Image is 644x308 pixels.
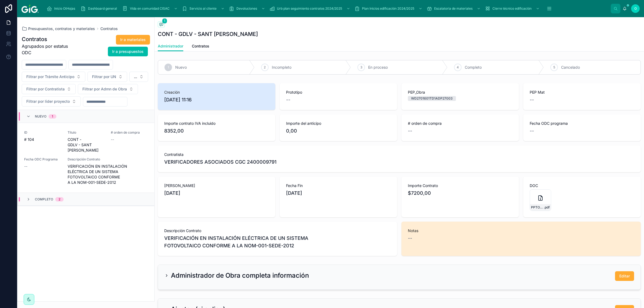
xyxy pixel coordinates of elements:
div: WD2701601TD1ADP27003 [411,96,453,101]
span: -- [408,127,412,135]
a: Urb plan seguimiento contratos 2024/2025 [268,4,353,13]
span: Nuevo [175,65,187,70]
span: Filtrar por UN [92,74,116,79]
button: Select Button [22,72,85,82]
span: Contratista [164,152,634,157]
span: Ir a presupuestos [112,49,144,54]
span: Vida en comunidad CISAC [130,6,170,11]
h1: Contratos [22,35,74,43]
span: Incompleto [272,65,291,70]
span: [DATE] [164,189,269,197]
span: Urb plan seguimiento contratos 2024/2025 [277,6,342,11]
span: Contratos [192,43,209,49]
span: Filtrar por Contratista [26,86,65,92]
span: ... [134,74,137,79]
span: Fecha ODC programa [530,121,634,126]
span: ID [24,130,61,135]
a: Contratos [192,41,209,52]
button: Editar [615,271,634,281]
span: -- [408,234,412,242]
span: Importe del anticipo [286,121,391,126]
span: 0,00 [286,127,391,135]
span: Notas [408,228,634,233]
span: .pdf [544,205,550,210]
button: Ir a presupuestos [108,47,148,56]
span: Filtrar por Admn de Obra [82,86,127,92]
a: Presupuestos, contratos y materiales [22,26,95,31]
span: # orden de compra [408,121,513,126]
span: -- [530,96,534,104]
span: Devoluciones [236,6,257,11]
span: Prototipo [286,90,391,95]
span: [DATE] 11:16 [164,96,269,104]
a: Escalatoria de materiales [425,4,483,13]
span: 3 [360,65,362,69]
span: -- [530,127,534,135]
span: Filtrar por líder proyecto [26,99,70,104]
h1: CONT - GDLV - SANT [PERSON_NAME] [158,30,258,38]
span: Filtrar por Trámite Anticipo [26,74,74,79]
span: VERIFICACIÓN EN INSTALACIÓN ELÉCTRICA DE UN SISTEMA FOTOVOLTAICO CONFORME A LA NOM-001-SEDE-2012 [164,234,391,250]
span: Completo [35,197,53,201]
a: Devoluciones [227,4,268,13]
div: 2 [58,197,60,201]
span: Título [68,130,105,135]
span: 1 [162,18,167,24]
a: Contratos [100,26,118,31]
div: 1 [52,114,53,119]
span: VERIFICADORES ASOCIADOS CGC 2400009791 [164,158,276,166]
button: Select Button [22,84,76,94]
span: # 104 [24,137,61,142]
span: Ir a materiales [120,37,146,42]
span: DOC [530,183,634,188]
span: O [634,6,637,11]
span: Creación [164,90,269,95]
span: Importe contrato IVA incluido [164,121,269,126]
span: En proceso [368,65,388,70]
img: App logo [21,4,39,13]
a: Administrador [158,41,183,52]
span: Cancelado [561,65,580,70]
span: Editar [619,273,630,279]
span: [PERSON_NAME] [164,183,269,188]
span: Inicio OtHojas [54,6,75,11]
span: -- [111,137,114,142]
span: PEP_Obra [408,90,513,95]
span: Administrador [158,43,183,49]
button: Select Button [22,96,81,107]
span: PEP Mat [530,90,634,95]
a: Plan Inicios edificación 2024/2025 [353,4,425,13]
span: VERIFICACIÓN EN INSTALACIÓN ELÉCTRICA DE UN SISTEMA FOTOVOLTAICO CONFORME A LA NOM-001-SEDE-2012 [68,164,148,185]
span: 2 [264,65,266,69]
button: Select Button [87,72,127,82]
span: Cierre técnico edificación [492,6,532,11]
a: Cierre técnico edificación [483,4,542,13]
span: -- [24,164,27,169]
button: 1 [158,21,165,28]
span: Servicio al cliente [189,6,217,11]
button: Select Button [129,72,148,82]
span: Descripción Contrato [68,157,148,162]
a: ID# 104TítuloCONT - GDLV - SANT [PERSON_NAME]# orden de compra--Fecha ODC Programa--Descripción C... [18,123,154,193]
a: Vida en comunidad CISAC [121,4,180,13]
span: PPTO---GDLV------Evaluación-de-la-Conformidad-de-la-NOM-001-SEDE-202 [531,205,544,210]
a: Inicio OtHojas [45,4,79,13]
span: $7200,00 [408,189,513,197]
span: 5 [553,65,555,69]
div: scrollable content [43,3,611,14]
h2: Administrador de Obra completa información [171,271,309,280]
a: Dashboard general [79,4,121,13]
span: Escalatoria de materiales [434,6,473,11]
span: Completo [465,65,482,70]
span: Presupuestos, contratos y materiales [28,26,95,31]
span: Descripción Contrato [164,228,391,233]
button: Ir a materiales [116,35,150,45]
span: Importe Contrato [408,183,513,188]
span: Agrupados por estatus ODC [22,43,74,56]
span: 4 [457,65,459,69]
a: Servicio al cliente [180,4,227,13]
span: [DATE] [286,189,391,197]
span: # orden de compra [111,130,148,135]
span: Plan Inicios edificación 2024/2025 [362,6,414,11]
